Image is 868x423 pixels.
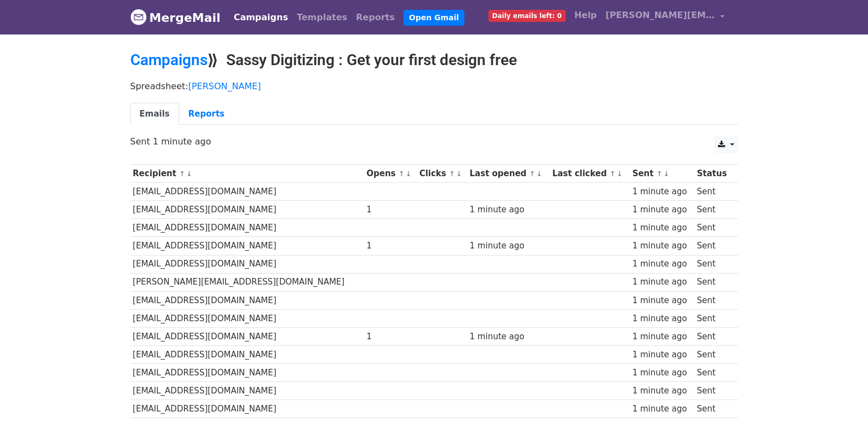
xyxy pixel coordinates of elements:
[470,240,547,252] div: 1 minute ago
[130,364,364,382] td: [EMAIL_ADDRESS][DOMAIN_NAME]
[694,400,732,418] td: Sent
[484,4,570,26] a: Daily emails left: 0
[130,9,147,25] img: MergeMail logo
[694,327,732,345] td: Sent
[130,201,364,219] td: [EMAIL_ADDRESS][DOMAIN_NAME]
[130,327,364,345] td: [EMAIL_ADDRESS][DOMAIN_NAME]
[456,170,462,178] a: ↓
[617,170,623,178] a: ↓
[694,382,732,400] td: Sent
[130,136,738,147] p: Sent 1 minute ago
[352,7,399,28] a: Reports
[633,294,692,307] div: 1 minute ago
[405,170,411,178] a: ↓
[130,51,738,69] h2: ⟫ Sassy Digitizing : Get your first design free
[130,80,738,92] p: Spreadsheet:
[186,170,192,178] a: ↓
[694,291,732,309] td: Sent
[633,385,692,397] div: 1 minute ago
[130,291,364,309] td: [EMAIL_ADDRESS][DOMAIN_NAME]
[633,240,692,252] div: 1 minute ago
[188,81,261,91] a: [PERSON_NAME]
[610,170,616,178] a: ↑
[633,403,692,415] div: 1 minute ago
[364,165,416,183] th: Opens
[530,170,536,178] a: ↑
[130,237,364,255] td: [EMAIL_ADDRESS][DOMAIN_NAME]
[633,204,692,216] div: 1 minute ago
[130,219,364,237] td: [EMAIL_ADDRESS][DOMAIN_NAME]
[694,273,732,291] td: Sent
[694,255,732,273] td: Sent
[130,309,364,327] td: [EMAIL_ADDRESS][DOMAIN_NAME]
[366,204,414,216] div: 1
[633,367,692,379] div: 1 minute ago
[467,165,550,183] th: Last opened
[130,346,364,364] td: [EMAIL_ADDRESS][DOMAIN_NAME]
[130,51,208,69] a: Campaigns
[633,331,692,343] div: 1 minute ago
[470,204,547,216] div: 1 minute ago
[694,237,732,255] td: Sent
[694,201,732,219] td: Sent
[570,4,601,26] a: Help
[366,240,414,252] div: 1
[694,165,732,183] th: Status
[633,186,692,198] div: 1 minute ago
[630,165,694,183] th: Sent
[694,183,732,201] td: Sent
[488,10,566,22] span: Daily emails left: 0
[633,349,692,361] div: 1 minute ago
[633,312,692,325] div: 1 minute ago
[229,7,292,28] a: Campaigns
[130,6,221,29] a: MergeMail
[550,165,630,183] th: Last clicked
[449,170,455,178] a: ↑
[417,165,467,183] th: Clicks
[366,331,414,343] div: 1
[694,364,732,382] td: Sent
[179,170,185,178] a: ↑
[694,309,732,327] td: Sent
[694,219,732,237] td: Sent
[130,165,364,183] th: Recipient
[130,103,179,125] a: Emails
[633,222,692,234] div: 1 minute ago
[404,10,464,26] a: Open Gmail
[470,331,547,343] div: 1 minute ago
[130,273,364,291] td: [PERSON_NAME][EMAIL_ADDRESS][DOMAIN_NAME]
[130,255,364,273] td: [EMAIL_ADDRESS][DOMAIN_NAME]
[399,170,405,178] a: ↑
[130,183,364,201] td: [EMAIL_ADDRESS][DOMAIN_NAME]
[179,103,234,125] a: Reports
[536,170,542,178] a: ↓
[633,276,692,288] div: 1 minute ago
[606,9,715,22] span: [PERSON_NAME][EMAIL_ADDRESS][DOMAIN_NAME]
[663,170,669,178] a: ↓
[292,7,352,28] a: Templates
[601,4,729,30] a: [PERSON_NAME][EMAIL_ADDRESS][DOMAIN_NAME]
[633,258,692,270] div: 1 minute ago
[130,400,364,418] td: [EMAIL_ADDRESS][DOMAIN_NAME]
[694,346,732,364] td: Sent
[657,170,663,178] a: ↑
[130,382,364,400] td: [EMAIL_ADDRESS][DOMAIN_NAME]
